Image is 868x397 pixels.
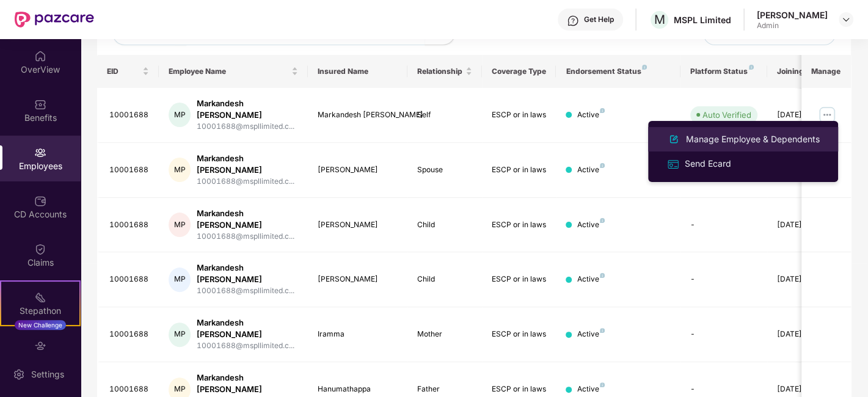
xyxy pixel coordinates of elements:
[777,274,832,285] div: [DATE]
[674,14,731,26] div: MSPL Limited
[492,109,547,121] div: ESCP or in laws
[577,109,605,121] div: Active
[600,382,605,387] img: svg+xml;base64,PHN2ZyB4bWxucz0iaHR0cDovL3d3dy53My5vcmcvMjAwMC9zdmciIHdpZHRoPSI4IiBoZWlnaHQ9IjgiIH...
[109,329,150,340] div: 10001688
[34,147,46,159] img: svg+xml;base64,PHN2ZyBpZD0iRW1wbG95ZWVzIiB4bWxucz0iaHR0cDovL3d3dy53My5vcmcvMjAwMC9zdmciIHdpZHRoPS...
[27,368,68,381] div: Settings
[109,219,150,231] div: 10001688
[757,21,828,31] div: Admin
[702,109,751,121] div: Auto Verified
[417,274,472,285] div: Child
[169,103,191,127] div: MP
[169,158,191,182] div: MP
[169,67,289,76] span: Employee Name
[600,218,605,223] img: svg+xml;base64,PHN2ZyB4bWxucz0iaHR0cDovL3d3dy53My5vcmcvMjAwMC9zdmciIHdpZHRoPSI4IiBoZWlnaHQ9IjgiIH...
[642,65,647,70] img: svg+xml;base64,PHN2ZyB4bWxucz0iaHR0cDovL3d3dy53My5vcmcvMjAwMC9zdmciIHdpZHRoPSI4IiBoZWlnaHQ9IjgiIH...
[417,164,472,176] div: Spouse
[34,291,46,304] img: svg+xml;base64,PHN2ZyB4bWxucz0iaHR0cDovL3d3dy53My5vcmcvMjAwMC9zdmciIHdpZHRoPSIyMSIgaGVpZ2h0PSIyMC...
[680,307,767,362] td: -
[767,55,842,88] th: Joining Date
[492,384,547,395] div: ESCP or in laws
[666,158,680,171] img: svg+xml;base64,PHN2ZyB4bWxucz0iaHR0cDovL3d3dy53My5vcmcvMjAwMC9zdmciIHdpZHRoPSIxNiIgaGVpZ2h0PSIxNi...
[318,219,398,231] div: [PERSON_NAME]
[197,153,298,176] div: Markandesh [PERSON_NAME]
[684,133,822,146] div: Manage Employee & Dependents
[169,322,191,347] div: MP
[492,164,547,176] div: ESCP or in laws
[680,198,767,253] td: -
[577,164,605,176] div: Active
[169,268,191,292] div: MP
[567,15,579,27] img: svg+xml;base64,PHN2ZyBpZD0iSGVscC0zMngzMiIgeG1sbnM9Imh0dHA6Ly93d3cudzMub3JnLzIwMDAvc3ZnIiB3aWR0aD...
[318,329,398,340] div: Iramma
[109,384,150,395] div: 10001688
[13,368,25,381] img: svg+xml;base64,PHN2ZyBpZD0iU2V0dGluZy0yMHgyMCIgeG1sbnM9Imh0dHA6Ly93d3cudzMub3JnLzIwMDAvc3ZnIiB3aW...
[34,50,46,62] img: svg+xml;base64,PHN2ZyBpZD0iSG9tZSIgeG1sbnM9Imh0dHA6Ly93d3cudzMub3JnLzIwMDAvc3ZnIiB3aWR0aD0iMjAiIG...
[777,384,832,395] div: [DATE]
[34,98,46,111] img: svg+xml;base64,PHN2ZyBpZD0iQmVuZWZpdHMiIHhtbG5zPSJodHRwOi8vd3d3LnczLm9yZy8yMDAwL3N2ZyIgd2lkdGg9Ij...
[417,109,472,121] div: Self
[197,208,298,231] div: Markandesh [PERSON_NAME]
[577,219,605,231] div: Active
[600,328,605,333] img: svg+xml;base64,PHN2ZyB4bWxucz0iaHR0cDovL3d3dy53My5vcmcvMjAwMC9zdmciIHdpZHRoPSI4IiBoZWlnaHQ9IjgiIH...
[417,329,472,340] div: Mother
[417,384,472,395] div: Father
[801,55,851,88] th: Manage
[680,252,767,307] td: -
[318,384,398,395] div: Hanumathappa
[577,274,605,285] div: Active
[482,55,556,88] th: Coverage Type
[492,219,547,231] div: ESCP or in laws
[107,67,140,76] span: EID
[666,132,681,147] img: svg+xml;base64,PHN2ZyB4bWxucz0iaHR0cDovL3d3dy53My5vcmcvMjAwMC9zdmciIHhtbG5zOnhsaW5rPSJodHRwOi8vd3...
[757,9,828,21] div: [PERSON_NAME]
[566,67,670,76] div: Endorsement Status
[417,67,463,76] span: Relationship
[318,109,398,121] div: Markandesh [PERSON_NAME]
[600,108,605,113] img: svg+xml;base64,PHN2ZyB4bWxucz0iaHR0cDovL3d3dy53My5vcmcvMjAwMC9zdmciIHdpZHRoPSI4IiBoZWlnaHQ9IjgiIH...
[197,317,298,340] div: Markandesh [PERSON_NAME]
[15,12,94,27] img: New Pazcare Logo
[197,285,298,297] div: 10001688@mspllimited.c...
[197,340,298,352] div: 10001688@mspllimited.c...
[197,231,298,242] div: 10001688@mspllimited.c...
[109,164,150,176] div: 10001688
[600,163,605,168] img: svg+xml;base64,PHN2ZyB4bWxucz0iaHR0cDovL3d3dy53My5vcmcvMjAwMC9zdmciIHdpZHRoPSI4IiBoZWlnaHQ9IjgiIH...
[197,262,298,285] div: Markandesh [PERSON_NAME]
[97,55,159,88] th: EID
[308,55,407,88] th: Insured Name
[34,243,46,255] img: svg+xml;base64,PHN2ZyBpZD0iQ2xhaW0iIHhtbG5zPSJodHRwOi8vd3d3LnczLm9yZy8yMDAwL3N2ZyIgd2lkdGg9IjIwIi...
[777,109,832,121] div: [DATE]
[654,12,665,27] span: M
[682,157,734,170] div: Send Ecard
[841,15,851,24] img: svg+xml;base64,PHN2ZyBpZD0iRHJvcGRvd24tMzJ4MzIiIHhtbG5zPSJodHRwOi8vd3d3LnczLm9yZy8yMDAwL3N2ZyIgd2...
[417,219,472,231] div: Child
[197,98,298,121] div: Markandesh [PERSON_NAME]
[749,65,754,70] img: svg+xml;base64,PHN2ZyB4bWxucz0iaHR0cDovL3d3dy53My5vcmcvMjAwMC9zdmciIHdpZHRoPSI4IiBoZWlnaHQ9IjgiIH...
[318,164,398,176] div: [PERSON_NAME]
[159,55,308,88] th: Employee Name
[34,340,46,352] img: svg+xml;base64,PHN2ZyBpZD0iRW5kb3JzZW1lbnRzIiB4bWxucz0iaHR0cDovL3d3dy53My5vcmcvMjAwMC9zdmciIHdpZH...
[407,55,482,88] th: Relationship
[492,274,547,285] div: ESCP or in laws
[584,15,614,24] div: Get Help
[197,176,298,188] div: 10001688@mspllimited.c...
[109,109,150,121] div: 10001688
[1,305,79,317] div: Stepathon
[197,121,298,133] div: 10001688@mspllimited.c...
[690,67,757,76] div: Platform Status
[777,329,832,340] div: [DATE]
[197,372,298,395] div: Markandesh [PERSON_NAME]
[34,195,46,207] img: svg+xml;base64,PHN2ZyBpZD0iQ0RfQWNjb3VudHMiIGRhdGEtbmFtZT0iQ0QgQWNjb3VudHMiIHhtbG5zPSJodHRwOi8vd3...
[600,273,605,278] img: svg+xml;base64,PHN2ZyB4bWxucz0iaHR0cDovL3d3dy53My5vcmcvMjAwMC9zdmciIHdpZHRoPSI4IiBoZWlnaHQ9IjgiIH...
[817,105,837,125] img: manageButton
[169,213,191,237] div: MP
[777,219,832,231] div: [DATE]
[492,329,547,340] div: ESCP or in laws
[15,320,66,330] div: New Challenge
[318,274,398,285] div: [PERSON_NAME]
[577,384,605,395] div: Active
[109,274,150,285] div: 10001688
[577,329,605,340] div: Active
